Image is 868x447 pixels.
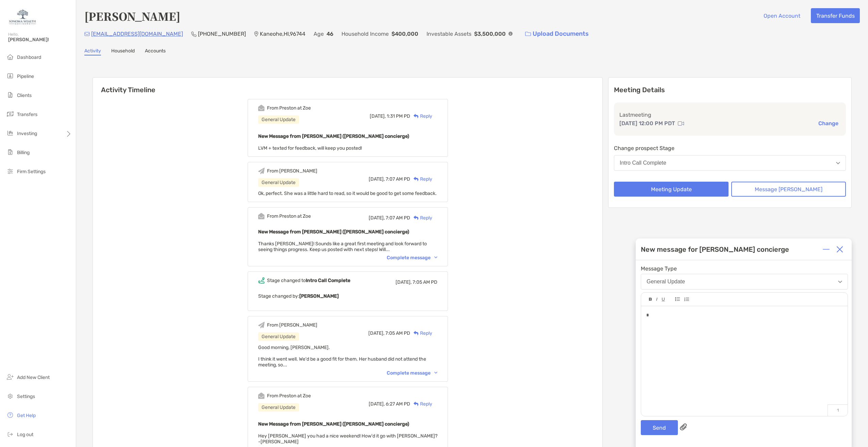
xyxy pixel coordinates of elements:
[267,322,317,328] div: From [PERSON_NAME]
[369,215,385,221] span: [DATE],
[386,176,410,182] span: 7:07 AM PD
[641,265,848,272] span: Message Type
[258,229,409,235] b: New Message from [PERSON_NAME] ([PERSON_NAME] concierge)
[387,255,437,261] div: Complete message
[619,111,840,119] p: Last meeting
[6,167,14,175] img: firm-settings icon
[6,392,14,400] img: settings icon
[662,298,665,301] img: Editor control icon
[17,150,30,155] span: Billing
[619,119,675,128] p: [DATE] 12:00 PM PDT
[414,331,419,335] img: Reply icon
[6,110,14,118] img: transfers icon
[17,432,33,437] span: Log out
[17,394,35,399] span: Settings
[267,105,311,111] div: From Preston at Zoe
[260,30,305,38] p: Kaneohe , HI , 96744
[641,420,678,435] button: Send
[198,30,246,38] p: [PHONE_NUMBER]
[369,401,385,407] span: [DATE],
[521,27,593,41] a: Upload Documents
[6,373,14,381] img: add_new_client icon
[414,114,419,118] img: Reply icon
[641,274,848,289] button: General Update
[258,345,426,368] span: Good morning, [PERSON_NAME]. I think it went well. We'd be a good fit for them. Her husband did n...
[258,105,265,111] img: Event icon
[258,332,299,341] div: General Update
[525,32,531,36] img: button icon
[258,277,265,284] img: Event icon
[258,421,409,427] b: New Message from [PERSON_NAME] ([PERSON_NAME] concierge)
[649,298,652,301] img: Editor control icon
[254,31,258,37] img: Location Icon
[8,3,37,27] img: Zoe Logo
[731,182,846,197] button: Message [PERSON_NAME]
[84,8,180,24] h4: [PERSON_NAME]
[474,30,506,38] p: $3,500,000
[641,245,789,253] div: New message for [PERSON_NAME] concierge
[17,413,36,418] span: Get Help
[258,168,265,174] img: Event icon
[647,279,685,285] div: General Update
[828,404,848,416] p: 1
[427,30,471,38] p: Investable Assets
[6,53,14,61] img: dashboard icon
[258,433,437,445] span: Hey [PERSON_NAME] you had a nice weekend! How'd it go with [PERSON_NAME]? -[PERSON_NAME]
[680,424,687,430] img: paperclip attachments
[314,30,324,38] p: Age
[17,93,32,98] span: Clients
[258,241,427,252] span: Thanks [PERSON_NAME]! Sounds like a great first meeting and look forward to seeing things progres...
[93,78,602,94] h6: Activity Timeline
[258,213,265,219] img: Event icon
[823,246,830,253] img: Expand or collapse
[414,216,419,220] img: Reply icon
[758,8,805,23] button: Open Account
[386,401,410,407] span: 6:27 AM PD
[370,113,386,119] span: [DATE],
[396,279,412,285] span: [DATE],
[306,278,350,283] b: Intro Call Complete
[410,113,432,120] div: Reply
[387,113,410,119] span: 1:31 PM PD
[6,129,14,137] img: investing icon
[267,393,311,399] div: From Preston at Zoe
[675,297,680,301] img: Editor control icon
[267,168,317,174] div: From [PERSON_NAME]
[369,176,385,182] span: [DATE],
[838,281,842,283] img: Open dropdown arrow
[410,330,432,337] div: Reply
[84,32,90,36] img: Email Icon
[836,246,843,253] img: Close
[385,330,410,336] span: 7:05 AM PD
[191,31,197,37] img: Phone Icon
[836,162,840,164] img: Open dropdown arrow
[620,160,666,166] div: Intro Call Complete
[434,256,437,259] img: Chevron icon
[816,120,840,127] button: Change
[614,144,846,152] p: Change prospect Stage
[678,121,684,126] img: communication type
[267,278,350,283] div: Stage changed to
[386,215,410,221] span: 7:07 AM PD
[17,112,37,117] span: Transfers
[341,30,389,38] p: Household Income
[6,430,14,438] img: logout icon
[6,91,14,99] img: clients icon
[6,411,14,419] img: get-help icon
[327,30,333,38] p: 46
[17,169,46,175] span: Firm Settings
[258,292,437,300] p: Stage changed by:
[434,372,437,374] img: Chevron icon
[17,131,37,136] span: Investing
[811,8,860,23] button: Transfer Funds
[368,330,384,336] span: [DATE],
[413,279,437,285] span: 7:05 AM PD
[84,48,101,55] a: Activity
[258,178,299,187] div: General Update
[17,375,50,380] span: Add New Client
[17,73,34,79] span: Pipeline
[410,214,432,221] div: Reply
[414,402,419,406] img: Reply icon
[414,177,419,181] img: Reply icon
[91,30,183,38] p: [EMAIL_ADDRESS][DOMAIN_NAME]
